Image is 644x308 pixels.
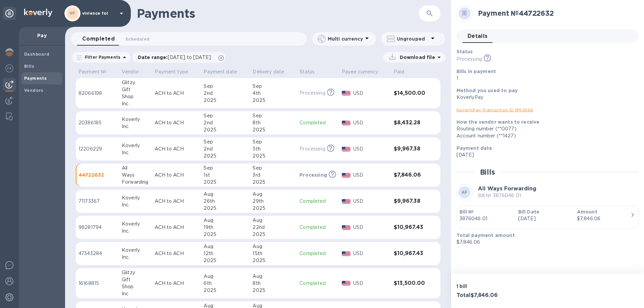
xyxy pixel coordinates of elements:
div: Sep [253,112,294,119]
span: Scheduled [125,36,150,43]
p: Payment type [155,68,188,75]
h2: Payment № 44722632 [478,9,633,17]
div: 2nd [204,119,247,126]
p: Bill № 3876046 01 [478,192,536,199]
div: All [122,165,149,172]
div: Gift [122,276,149,283]
div: 2025 [204,152,247,160]
p: 47343284 [78,250,116,257]
p: USD [353,224,388,231]
p: ACH to ACH [155,119,198,126]
p: 82066198 [78,90,116,97]
p: Download file [397,54,435,61]
b: Status [457,49,473,54]
span: Payment type [155,68,197,75]
div: Sep [253,83,294,90]
div: 3rd [253,172,294,179]
div: 2nd [204,90,247,97]
img: USD [342,251,351,256]
p: Processing [300,145,325,152]
p: Paid [394,68,404,75]
p: Multi currency [328,36,363,42]
p: ACH to ACH [155,224,198,231]
b: Dashboard [24,52,50,57]
p: ACH to ACH [155,145,198,152]
p: Vendor [122,68,139,75]
div: 29th [253,198,294,205]
div: Glitzy [122,79,149,86]
div: Inc. [122,228,149,235]
b: VF [69,11,75,16]
h3: $14,500.00 [394,90,426,97]
p: ACH to ACH [155,280,198,287]
div: 2025 [204,126,247,133]
b: Payment date [457,145,492,151]
div: 2nd [204,145,247,152]
h3: $9,967.38 [394,198,426,204]
img: Foreign exchange [5,64,13,72]
p: Processing [457,56,482,63]
b: Payments [24,76,47,81]
span: Paid [394,68,413,75]
img: USD [342,173,351,178]
div: Koverly [122,247,149,254]
div: Routing number (**0077) [457,125,633,132]
p: ACH to ACH [155,172,198,179]
b: Bill № [460,209,474,214]
p: Payment № [78,68,106,75]
div: Aug [253,273,294,280]
div: Account number (**1427) [457,132,633,139]
b: How the vendor wants to receive [457,119,540,125]
img: USD [342,147,351,151]
p: Payee currency [342,68,378,75]
a: KoverlyPay Transaction ID № 59568 [457,107,533,112]
div: 2025 [253,97,294,104]
img: USD [342,225,351,230]
p: Status [300,68,315,75]
div: 2025 [253,126,294,133]
iframe: Chat Widget [494,39,644,308]
div: 15th [253,250,294,257]
h3: $10,967.43 [394,250,426,257]
span: Payment date [204,68,246,75]
p: ACH to ACH [155,198,198,205]
p: 44722632 [78,172,116,178]
div: Date range:[DATE] to [DATE] [132,52,225,63]
b: Total payment amount [457,233,515,238]
div: 2025 [253,231,294,238]
div: 22nd [253,224,294,231]
div: Inc. [122,201,149,208]
div: Koverly [122,221,149,228]
p: 16168815 [78,280,116,287]
div: Gift [122,86,149,93]
h2: Bills [480,168,495,176]
b: AF [462,190,468,195]
div: Sep [253,165,294,172]
h3: Total $7,846.06 [457,292,545,299]
div: 2025 [204,257,247,264]
p: vivience fol [82,11,116,16]
div: 8th [253,119,294,126]
div: 2025 [253,257,294,264]
div: 2025 [204,97,247,104]
p: 3876046 01 [460,215,513,222]
div: Aug [253,217,294,224]
img: USD [342,91,351,96]
div: Shop [122,93,149,100]
span: Status [300,68,323,75]
p: USD [353,90,388,97]
p: USD [353,280,388,287]
p: USD [353,119,388,126]
div: 2025 [204,179,247,186]
div: Inc. [122,123,149,130]
div: 2025 [253,179,294,186]
b: Bills [24,64,34,69]
div: Aug [253,243,294,250]
div: Shop [122,283,149,290]
div: 2025 [253,287,294,294]
p: Completed [300,198,336,205]
p: Completed [300,119,336,126]
span: Details [468,32,488,41]
div: Sep [204,83,247,90]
